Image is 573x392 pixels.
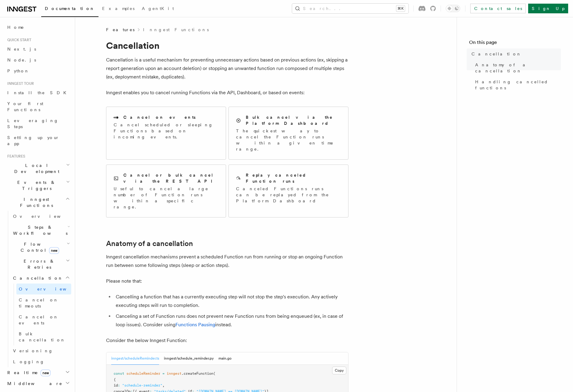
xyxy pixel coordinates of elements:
[5,98,71,115] a: Your first Functions
[228,164,348,218] a: Replay canceled Function runsCanceled Functions runs can be replayed from the Platform Dashboard
[473,76,561,93] a: Handling cancelled functions
[5,87,71,98] a: Install the SDK
[114,312,348,329] li: Canceling a set of Function runs does not prevent new Function runs from being enqueued (ex, in c...
[114,377,116,382] span: {
[5,179,66,191] span: Events & Triggers
[118,383,120,387] span: :
[5,194,71,211] button: Inngest Functions
[162,371,165,376] span: =
[5,380,62,387] span: Middleware
[213,371,215,376] span: (
[246,114,341,126] h2: Bulk cancel via the Platform Dashboard
[167,371,182,376] span: inngest
[19,297,58,308] span: Cancel on timeouts
[122,383,162,387] span: "schedule-reminder"
[106,40,348,51] h1: Cancellation
[19,287,81,291] span: Overview
[106,336,348,345] p: Consider the below Inngest Function:
[7,47,36,51] span: Next.js
[469,48,561,59] a: Cancellation
[11,345,71,356] a: Versioning
[106,277,348,285] p: Please note that:
[5,115,71,132] a: Leveraging Steps
[106,239,193,248] a: Anatomy of a cancellation
[98,2,138,16] a: Examples
[164,352,214,365] button: inngest/schedule_reminder.py
[106,56,348,81] p: Cancellation is a useful mechanism for preventing unnecessary actions based on previous actions (...
[5,367,71,378] button: Realtimenew
[143,27,209,33] a: Inngest Functions
[13,359,45,364] span: Logging
[7,101,43,112] span: Your first Functions
[123,172,218,184] h2: Cancel or bulk cancel via the REST API
[126,371,160,376] span: scheduleReminder
[7,58,36,62] span: Node.js
[7,68,29,73] span: Python
[13,348,53,353] span: Versioning
[114,293,348,310] li: Cancelling a function that has a currently executing step will not stop the step's execution. Any...
[5,211,71,367] div: Inngest Functions
[13,214,75,219] span: Overview
[471,51,521,57] span: Cancellation
[5,65,71,76] a: Python
[218,352,232,365] button: main.go
[16,294,71,311] a: Cancel on timeouts
[475,62,561,74] span: Anatomy of a cancellation
[45,6,95,11] span: Documentation
[473,59,561,76] a: Anatomy of a cancellation
[114,122,218,140] p: Cancel scheduled or sleeping Functions based on incoming events.
[5,81,34,86] span: Inngest tour
[469,39,561,48] h4: On this page
[102,6,135,11] span: Examples
[7,135,59,146] span: Setting up your app
[332,367,346,374] button: Copy
[5,55,71,65] a: Node.js
[5,378,71,389] button: Middleware
[236,128,341,152] p: The quickest way to cancel the Function runs within a given time range.
[5,22,71,33] a: Home
[11,256,71,273] button: Errors & Retries
[5,38,31,42] span: Quick start
[49,247,59,254] span: new
[19,314,58,325] span: Cancel on events
[396,5,405,12] kbd: ⌘K
[16,328,71,345] a: Bulk cancellation
[5,177,71,194] button: Events & Triggers
[123,114,196,120] h2: Cancel on events
[11,284,71,345] div: Cancellation
[111,352,159,365] button: inngest/scheduleReminder.ts
[142,6,174,11] span: AgentKit
[106,107,226,160] a: Cancel on eventsCancel scheduled or sleeping Functions based on incoming events.
[138,2,178,16] a: AgentKit
[11,224,68,236] span: Steps & Workflows
[11,211,71,222] a: Overview
[106,164,226,218] a: Cancel or bulk cancel via the REST APIUseful to cancel a large number of Function runs within a s...
[5,44,71,55] a: Next.js
[5,370,51,376] span: Realtime
[182,371,213,376] span: .createFunction
[5,132,71,149] a: Setting up your app
[114,371,124,376] span: const
[19,331,65,342] span: Bulk cancellation
[7,24,24,30] span: Home
[106,27,135,33] span: Features
[41,2,98,17] a: Documentation
[11,258,66,270] span: Errors & Retries
[5,154,25,159] span: Features
[475,79,561,91] span: Handling cancelled functions
[106,88,348,97] p: Inngest enables you to cancel running Functions via the API, Dashboard, or based on events:
[162,383,165,387] span: ,
[11,239,71,256] button: Flow Controlnew
[11,275,63,281] span: Cancellation
[446,5,460,12] button: Toggle dark mode
[5,160,71,177] button: Local Development
[175,322,215,327] a: Functions Pausing
[114,186,218,210] p: Useful to cancel a large number of Function runs within a specific range.
[16,284,71,294] a: Overview
[228,107,348,160] a: Bulk cancel via the Platform DashboardThe quickest way to cancel the Function runs within a given...
[11,356,71,367] a: Logging
[7,118,58,129] span: Leveraging Steps
[16,311,71,328] a: Cancel on events
[292,4,408,13] button: Search...⌘K
[11,241,67,253] span: Flow Control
